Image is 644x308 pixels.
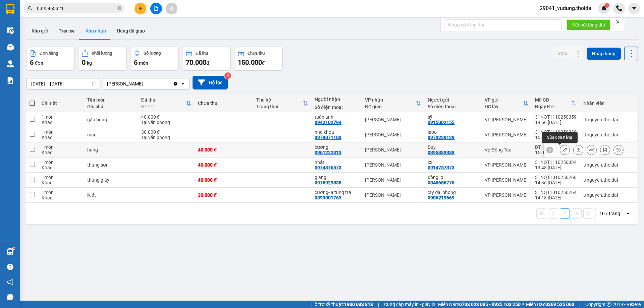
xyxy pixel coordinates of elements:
div: sỹ [428,114,478,120]
div: 1 món [42,144,80,150]
div: 1 món [42,114,80,120]
div: 31NQT1110250334 [535,160,577,165]
span: 6 [134,58,138,66]
div: Tại văn phòng [141,120,192,125]
sup: 1 [13,247,15,249]
div: Sửa đơn hàng [542,132,578,143]
div: 1 món [42,129,80,135]
div: VP [PERSON_NAME] [485,132,528,137]
span: món [139,60,148,66]
div: [PERSON_NAME] [365,192,421,198]
button: aim [166,3,177,14]
div: 1 món [42,190,80,195]
div: nhật [315,160,358,165]
span: đơn [35,60,43,66]
img: warehouse-icon [7,248,14,255]
button: Trên xe [53,23,80,39]
button: Đã thu70.000đ [182,47,231,71]
div: 31NQT1110250359 [535,114,577,120]
span: đ [262,60,265,66]
div: Sửa đơn hàng [560,145,570,155]
div: 31NQT1010250266 [535,175,577,180]
div: DT1110250340 [535,144,577,150]
div: Đơn hàng [40,51,58,56]
div: 0345655776 [428,180,454,185]
div: VP [PERSON_NAME] [485,177,528,183]
input: Tìm tên, số ĐT hoặc mã đơn [37,5,116,12]
div: [PERSON_NAME] [365,177,421,183]
div: Ghi chú [87,104,134,109]
div: Số điện thoại [428,104,478,109]
div: gấu bông [87,117,134,122]
input: Selected Lý Nhân. [144,80,144,87]
span: aim [169,6,174,11]
div: Người gửi [428,97,478,103]
svg: Clear value [173,81,178,86]
div: Nhân viên [583,101,634,106]
div: Thu hộ [256,97,303,103]
img: warehouse-icon [7,27,14,34]
div: thùng giấy [87,177,134,183]
button: Kết nối tổng đài [567,19,610,30]
div: Đã thu [196,51,208,56]
div: Chưa thu [248,51,265,56]
div: 14:36 [DATE] [535,180,577,185]
div: 15:04 [DATE] [535,150,577,155]
button: Kho nhận [80,23,111,39]
span: 0 [82,58,86,66]
div: Khác [42,165,80,170]
span: message [7,294,13,300]
div: cường [315,144,358,150]
sup: 1 [605,3,609,8]
div: 0914757373 [428,165,454,170]
img: warehouse-icon [7,44,14,51]
span: Kết nối tổng đài [572,21,605,28]
div: labo [428,129,478,135]
img: solution-icon [7,77,14,84]
div: VP [PERSON_NAME] [485,192,528,198]
div: 10 / trang [599,210,620,217]
div: cường- a tùng trả [315,190,358,195]
input: Nhập số tổng đài [444,19,561,30]
div: Mã GD [535,97,571,103]
span: Miền Nam [438,301,521,308]
div: 1 món [42,160,80,165]
span: question-circle [7,264,13,270]
button: Nhập hàng [587,48,621,60]
span: | [579,301,580,308]
div: 0395389388 [428,150,454,155]
div: ttnguyen.thoidai [583,192,634,198]
div: 40.000 đ [141,114,192,120]
strong: 0708 023 035 - 0935 103 250 [459,302,521,307]
span: Chuyển phát nhanh: [GEOGRAPHIC_DATA] - [GEOGRAPHIC_DATA] [4,29,62,53]
div: 31NQT1010250264 [535,190,577,195]
div: xx [428,160,478,165]
div: giang [315,175,358,180]
img: warehouse-icon [7,60,14,67]
span: file-add [154,6,158,11]
button: Số lượng6món [130,47,179,71]
div: VP nhận [365,97,416,103]
div: Người nhận [315,97,358,102]
div: Chi tiết [42,101,80,106]
span: kg [87,60,92,66]
div: nha khoa [315,129,358,135]
span: 1 [606,3,608,8]
strong: 1900 633 818 [344,302,373,307]
strong: 0369 525 060 [545,302,574,307]
div: Tên món [87,97,134,103]
div: Đã thu [141,97,186,103]
span: close [615,19,620,24]
div: Tại văn phòng [141,135,192,140]
div: [PERSON_NAME] [365,147,421,152]
div: Khác [42,150,80,155]
div: 0961222413 [315,150,341,155]
div: HTTT [141,104,186,109]
div: ttnguyen.thoidai [583,132,634,137]
button: caret-down [628,3,640,14]
span: search [28,6,33,11]
th: Toggle SortBy [481,95,532,112]
div: 13:48 [DATE] [535,165,577,170]
div: ĐC lấy [485,104,523,109]
div: Trạng thái [256,104,303,109]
